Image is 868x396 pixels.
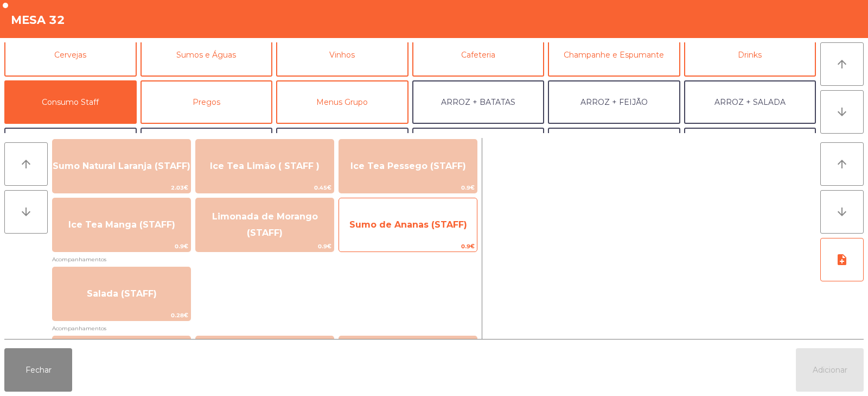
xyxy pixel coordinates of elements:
[820,190,864,234] button: arrow_downward
[141,33,273,77] button: Sumos e Águas
[53,310,190,320] span: 0.28€
[276,33,409,77] button: Vinhos
[684,80,816,124] button: ARROZ + SALADA
[196,241,334,252] span: 0.9€
[412,33,545,77] button: Cafeteria
[4,190,48,234] button: arrow_downward
[20,205,33,218] i: arrow_downward
[835,158,848,171] i: arrow_upward
[212,211,318,238] span: Limonada de Morango (STAFF)
[276,80,409,124] button: Menus Grupo
[4,33,137,77] button: Cervejas
[349,219,467,230] span: Sumo de Ananas (STAFF)
[412,80,545,124] button: ARROZ + BATATAS
[339,241,477,252] span: 0.9€
[52,254,477,265] span: Acompanhamentos
[53,161,190,171] span: Sumo Natural Laranja (STAFF)
[4,348,72,392] button: Fechar
[276,128,409,171] button: BATATA + SALADA
[53,183,190,193] span: 2.03€
[548,128,680,171] button: FEIJÃO + SALADA
[684,128,816,171] button: FEIJÃO + FEIJÃO
[820,142,864,186] button: arrow_upward
[52,323,477,334] span: Acompanhamentos
[210,161,320,171] span: Ice Tea Limão ( STAFF )
[835,105,848,118] i: arrow_downward
[820,90,864,134] button: arrow_downward
[412,128,545,171] button: BATATA + BATATA
[53,241,190,252] span: 0.9€
[835,253,848,266] i: note_add
[835,58,848,71] i: arrow_upward
[196,183,334,193] span: 0.45€
[141,80,273,124] button: Pregos
[4,142,48,186] button: arrow_upward
[548,80,680,124] button: ARROZ + FEIJÃO
[4,80,137,124] button: Consumo Staff
[820,42,864,86] button: arrow_upward
[4,128,137,171] button: ARROZ + ARROZ
[548,33,680,77] button: Champanhe e Espumante
[684,33,816,77] button: Drinks
[87,288,157,299] span: Salada (STAFF)
[350,161,466,171] span: Ice Tea Pessego (STAFF)
[820,238,864,281] button: note_add
[835,205,848,218] i: arrow_downward
[11,12,65,28] h4: Mesa 32
[339,183,477,193] span: 0.9€
[141,128,273,171] button: BATATA + FEIJÃO
[20,158,33,171] i: arrow_upward
[68,219,175,230] span: Ice Tea Manga (STAFF)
